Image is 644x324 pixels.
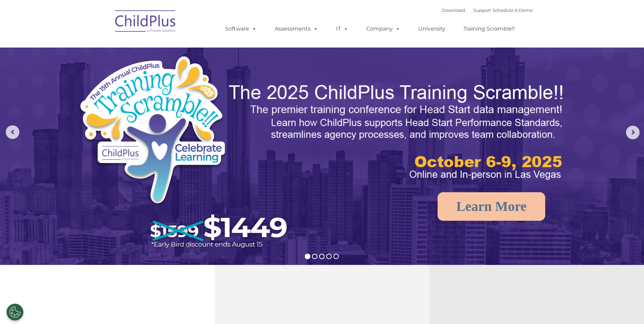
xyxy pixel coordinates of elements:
[360,22,407,36] a: Company
[6,304,23,321] button: Cookies Settings
[438,192,545,221] a: Learn More
[94,73,123,78] span: Phone number
[112,5,180,39] img: ChildPlus by Procare Solutions
[457,22,521,36] a: Training Scramble!!
[493,7,533,13] a: Schedule A Demo
[268,22,325,36] a: Assessments
[442,7,465,13] a: Download
[473,7,491,13] a: Support
[329,22,355,36] a: IT
[442,7,533,13] font: |
[94,45,115,50] span: Last name
[411,22,452,36] a: University
[533,251,644,324] iframe: Chat Widget
[218,22,263,36] a: Software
